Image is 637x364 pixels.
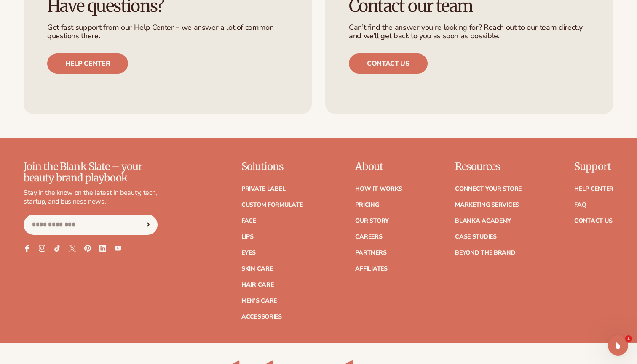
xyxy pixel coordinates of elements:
button: Messages [56,263,112,296]
p: Resources [455,161,522,172]
a: Blanka Academy [455,218,511,224]
a: Our Story [355,218,388,224]
button: Subscribe [139,215,157,235]
div: Send us a messageWe typically reply in a few hours [8,99,160,131]
p: Support [574,161,613,172]
a: Marketing services [455,202,519,208]
span: Help [134,284,147,290]
a: Help center [47,53,128,74]
a: Partners [355,250,386,256]
a: Private label [241,186,285,192]
p: Stay in the know on the latest in beauty, tech, startup, and business news. [24,189,158,206]
span: Messages [70,284,99,290]
span: Learn how to start a private label beauty line with [PERSON_NAME] [17,204,150,219]
a: FAQ [574,202,586,208]
a: How to start an ecommerce beauty brand in [DATE] [12,154,156,179]
div: What is [PERSON_NAME]? [17,194,151,203]
a: Affiliates [355,266,387,272]
a: Contact us [349,53,428,74]
div: How to start an ecommerce beauty brand in [DATE] [17,158,141,175]
a: Accessories [241,314,282,320]
a: Getting Started [12,139,156,154]
a: How It Works [355,186,402,192]
a: Connect your store [455,186,522,192]
a: Help Center [574,186,613,192]
button: Help [112,263,169,296]
a: Case Studies [455,234,497,240]
a: Skin Care [241,266,273,272]
div: Getting Started [17,142,141,151]
div: We typically reply in a few hours [17,115,141,124]
a: Men's Care [241,298,277,304]
a: Contact Us [574,218,612,224]
img: Profile image for Rochelle [99,13,115,30]
p: Get fast support from our Help Center – we answer a lot of common questions there. [47,24,288,40]
span: Home [19,284,37,290]
iframe: Intercom live chat [608,335,628,356]
span: 1 [625,335,632,342]
p: Hi there 👋 [17,60,152,74]
p: About [355,161,402,172]
img: Profile image for Andie [115,13,131,30]
a: Pricing [355,202,379,208]
a: Lips [241,234,254,240]
a: Beyond the brand [455,250,516,256]
a: Custom formulate [241,202,303,208]
p: How can we help? [17,74,152,88]
a: Careers [355,234,382,240]
a: Face [241,218,256,224]
a: Hair Care [241,282,273,288]
p: Join the Blank Slate – your beauty brand playbook [24,161,158,183]
div: Send us a message [17,106,141,115]
p: Solutions [241,161,303,172]
div: Close [145,13,160,29]
div: What is [PERSON_NAME]?Learn how to start a private label beauty line with [PERSON_NAME] [9,187,160,227]
img: logo [17,16,34,29]
p: Can’t find the answer you’re looking for? Reach out to our team directly and we’ll get back to yo... [349,24,590,40]
a: Eyes [241,250,256,256]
